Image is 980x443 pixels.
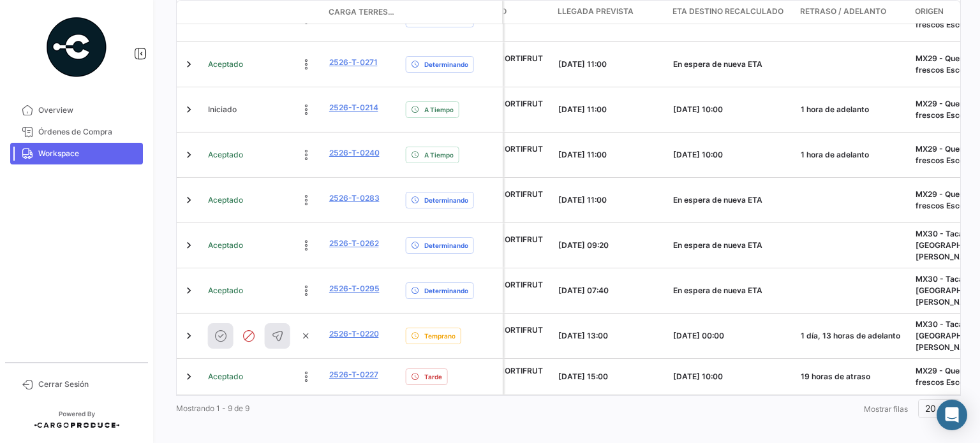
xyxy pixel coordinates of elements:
[800,6,886,17] span: Retraso / Adelanto
[915,6,944,17] span: Origen
[801,105,869,114] span: 1 hora de adelanto
[673,240,762,250] span: En espera de nueva ETA
[801,150,869,159] span: 1 hora de adelanto
[208,104,237,115] span: Iniciado
[558,372,608,381] span: [DATE] 15:00
[182,149,195,161] a: Expand/Collapse Row
[558,240,609,250] span: [DATE] 09:20
[673,372,723,381] span: [DATE] 10:00
[323,1,400,23] datatable-header-cell: Carga Terrestre #
[673,150,723,159] span: [DATE] 10:00
[925,403,936,414] span: 20
[400,7,502,17] datatable-header-cell: Delay Status
[667,1,795,24] datatable-header-cell: ETA Destino Recalculado
[208,371,243,382] span: Aceptado
[673,105,723,114] span: [DATE] 10:00
[182,58,195,71] a: Expand/Collapse Row
[558,150,607,159] span: [DATE] 11:00
[795,1,910,24] datatable-header-cell: Retraso / Adelanto
[38,379,138,390] span: Cerrar Sesión
[329,328,379,340] a: 2526-T-0220
[424,150,454,160] span: A Tiempo
[329,102,378,113] a: 2526-T-0214
[38,105,138,116] span: Overview
[801,372,870,381] span: 19 horas de atraso
[182,330,195,342] a: Expand/Collapse Row
[329,57,378,68] a: 2526-T-0271
[673,286,762,295] span: En espera de nueva ETA
[443,6,507,17] span: Consignatario
[208,194,243,206] span: Aceptado
[208,149,243,161] span: Aceptado
[38,126,138,138] span: Órdenes de Compra
[208,240,243,251] span: Aceptado
[424,59,468,69] span: Determinando
[673,331,724,340] span: [DATE] 00:00
[182,194,195,207] a: Expand/Collapse Row
[558,331,608,340] span: [DATE] 13:00
[176,403,249,413] span: Mostrando 1 - 9 de 9
[329,192,380,204] a: 2526-T-0283
[329,6,395,18] span: Carga Terrestre #
[558,195,607,205] span: [DATE] 11:00
[208,59,243,70] span: Aceptado
[558,59,607,69] span: [DATE] 11:00
[10,99,143,121] a: Overview
[424,195,468,205] span: Determinando
[424,105,454,115] span: A Tiempo
[10,121,143,143] a: Órdenes de Compra
[38,148,138,159] span: Workspace
[182,239,195,252] a: Expand/Collapse Row
[182,103,195,116] a: Expand/Collapse Row
[329,369,378,381] a: 2526-T-0227
[329,238,379,249] a: 2526-T-0262
[672,6,783,17] span: ETA Destino Recalculado
[937,400,967,430] div: Abrir Intercom Messenger
[424,286,468,296] span: Determinando
[864,404,908,414] span: Mostrar filas
[553,1,667,24] datatable-header-cell: Llegada prevista
[424,372,442,382] span: Tarde
[801,331,900,340] span: 1 día, 13 horas de adelanto
[208,285,243,296] span: Aceptado
[45,15,108,79] img: powered-by.png
[329,283,380,294] a: 2526-T-0295
[10,143,143,164] a: Workspace
[182,284,195,297] a: Expand/Collapse Row
[558,6,634,17] span: Llegada prevista
[424,331,456,341] span: Temprano
[202,7,323,17] datatable-header-cell: Estado
[424,240,468,251] span: Determinando
[673,195,762,205] span: En espera de nueva ETA
[558,286,609,295] span: [DATE] 07:40
[182,370,195,383] a: Expand/Collapse Row
[329,147,380,159] a: 2526-T-0240
[673,59,762,69] span: En espera de nueva ETA
[558,105,607,114] span: [DATE] 11:00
